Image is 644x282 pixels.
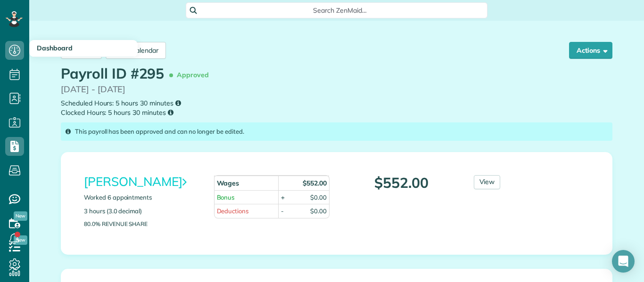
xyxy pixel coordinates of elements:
[281,207,284,216] div: -
[281,193,285,202] div: +
[303,179,327,187] strong: $552.00
[84,221,200,227] p: 80.0% Revenue Share
[171,67,213,83] span: Approved
[61,83,612,96] p: [DATE] - [DATE]
[217,179,239,187] strong: Wages
[569,42,612,59] button: Actions
[474,175,501,189] a: View
[61,122,612,141] div: This payroll has been approved and can no longer be edited.
[344,175,460,191] p: $552.00
[14,211,27,221] span: New
[84,174,186,189] a: [PERSON_NAME]
[61,98,612,118] small: Scheduled Hours: 5 hours 30 minutes Clocked Hours: 5 hours 30 minutes
[214,204,279,218] td: Deductions
[84,193,200,202] p: Worked 6 appointments
[310,193,327,202] div: $0.00
[61,66,213,83] h1: Payroll ID #295
[84,207,200,216] p: 3 hours (3.0 decimal)
[612,250,635,273] div: Open Intercom Messenger
[214,190,279,204] td: Bonus
[37,44,73,52] span: Dashboard
[310,207,327,216] div: $0.00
